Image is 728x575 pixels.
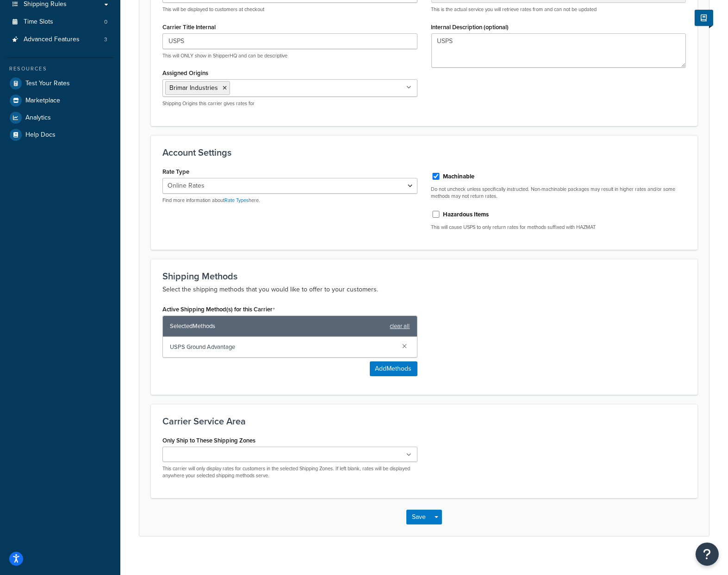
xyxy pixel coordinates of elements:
[431,6,686,13] p: This is the actual service you will retrieve rates from and can not be updated
[162,437,255,444] label: Only Ship to These Shipping Zones
[7,92,113,109] a: Marketplace
[431,224,686,231] p: This will cause USPS to only return rates for methods suffixed with HAZMAT
[7,31,113,48] li: Advanced Features
[25,131,56,139] span: Help Docs
[162,284,686,295] p: Select the shipping methods that you would like to offer to your customers.
[406,510,431,524] button: Save
[7,75,113,92] a: Test Your Rates
[224,196,249,204] a: Rate Types
[7,13,113,31] a: Time Slots0
[170,320,386,333] span: Selected Methods
[25,97,60,105] span: Marketplace
[162,306,275,313] label: Active Shipping Method(s) for this Carrier
[162,147,686,158] h3: Account Settings
[162,271,686,281] h3: Shipping Methods
[25,114,51,122] span: Analytics
[24,18,53,26] span: Time Slots
[25,80,70,88] span: Test Your Rates
[162,197,417,204] p: Find more information about here.
[170,341,395,354] span: USPS Ground Advantage
[162,416,686,426] h3: Carrier Service Area
[431,186,686,200] p: Do not uncheck unless specifically instructed. Non-machinable packages may result in higher rates...
[7,31,113,48] a: Advanced Features3
[162,70,208,76] label: Assigned Origins
[162,465,417,480] p: This carrier will only display rates for customers in the selected Shipping Zones. If left blank,...
[431,24,509,31] label: Internal Description (optional)
[162,52,417,59] p: This will ONLY show in ShipperHQ and can be descriptive
[7,126,113,143] a: Help Docs
[104,18,107,26] span: 0
[7,109,113,126] a: Analytics
[162,168,189,175] label: Rate Type
[24,36,80,44] span: Advanced Features
[696,543,719,566] button: Open Resource Center
[162,6,417,13] p: This will be displayed to customers at checkout
[7,65,113,73] div: Resources
[162,100,417,107] p: Shipping Origins this carrier gives rates for
[169,83,218,93] span: Brimar Industries
[390,320,410,333] a: clear all
[695,10,713,26] button: Show Help Docs
[7,13,113,31] li: Time Slots
[162,24,216,31] label: Carrier Title Internal
[431,33,686,68] textarea: USPS
[24,0,67,8] span: Shipping Rules
[443,210,489,219] label: Hazardous Items
[443,172,475,181] label: Machinable
[370,361,417,376] button: AddMethods
[104,36,107,44] span: 3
